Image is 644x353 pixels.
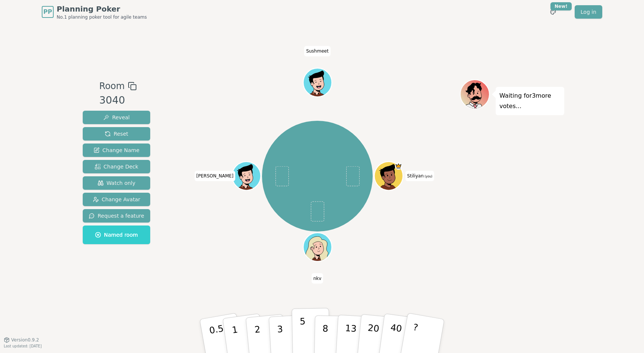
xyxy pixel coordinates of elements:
span: Version 0.9.2 [11,337,39,343]
button: Change Name [83,144,150,157]
span: Change Avatar [93,196,141,203]
button: Named room [83,226,150,244]
p: Waiting for 3 more votes... [499,91,561,111]
div: 3040 [99,93,136,108]
button: Change Avatar [83,193,150,206]
span: Last updated: [DATE] [4,344,42,348]
span: Named room [95,231,138,239]
button: New! [546,5,560,19]
button: Watch only [83,176,150,190]
button: Version0.9.2 [4,337,39,343]
span: Reveal [103,114,130,121]
span: Click to change your name [304,46,330,56]
button: Reveal [83,111,150,124]
span: (you) [424,175,433,178]
button: Reset [83,127,150,141]
span: Click to change your name [312,273,323,284]
button: Change Deck [83,160,150,173]
span: Planning Poker [57,4,147,14]
span: PP [43,7,52,16]
button: Click to change your avatar [375,163,402,189]
span: Change Name [94,146,139,154]
span: Click to change your name [405,171,434,181]
a: PPPlanning PokerNo.1 planning poker tool for agile teams [42,4,147,20]
button: Request a feature [83,209,150,223]
span: Change Deck [95,163,138,170]
span: No.1 planning poker tool for agile teams [57,14,147,20]
span: Room [99,79,124,93]
span: Stiliyan is the host [395,163,402,170]
span: Request a feature [89,212,144,220]
div: New! [550,2,572,10]
a: Log in [575,5,602,19]
span: Click to change your name [195,171,236,181]
span: Reset [105,130,128,138]
span: Watch only [98,179,136,187]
